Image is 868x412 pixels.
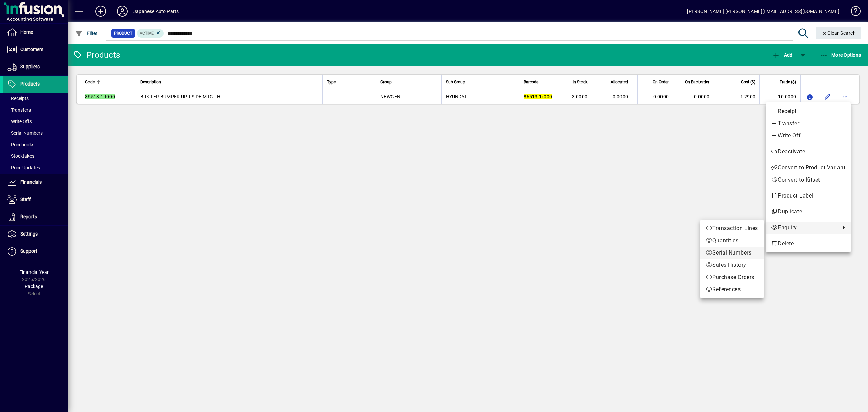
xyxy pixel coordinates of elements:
[706,261,758,269] span: Sales History
[706,249,758,257] span: Serial Numbers
[706,285,758,294] span: References
[771,176,845,184] span: Convert to Kitset
[771,107,845,115] span: Receipt
[771,164,845,172] span: Convert to Product Variant
[706,273,758,281] span: Purchase Orders
[771,148,845,156] span: Deactivate
[771,208,845,216] span: Duplicate
[706,237,758,245] span: Quantities
[771,240,845,248] span: Delete
[771,119,845,128] span: Transfer
[771,132,845,140] span: Write Off
[771,192,817,199] span: Product Label
[771,224,837,232] span: Enquiry
[766,146,851,158] button: Deactivate product
[706,224,758,232] span: Transaction Lines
